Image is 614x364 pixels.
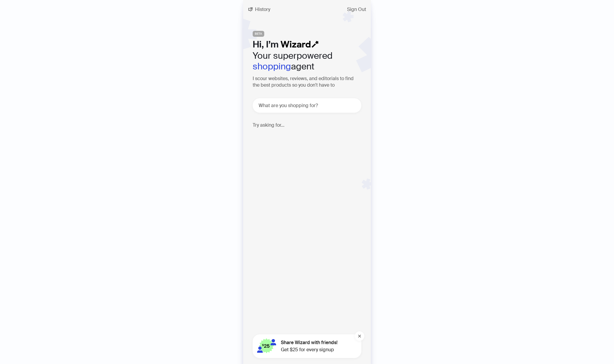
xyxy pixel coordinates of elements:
h2: Your superpowered agent [253,50,361,72]
span: BETA [253,31,264,37]
button: History [243,5,275,14]
span: Hi, I’m [253,39,278,50]
span: Sign Out [347,7,366,12]
button: Share Wizard with friends!Get $25 for every signup [253,334,361,358]
div: I need moisturizer that is targeted for sensitive skin 🧴 [257,133,361,150]
h4: Try asking for... [253,122,361,128]
h3: I scour websites, reviews, and editorials to find the best products so you don't have to [253,75,361,89]
span: History [255,7,270,12]
button: Sign Out [342,5,371,14]
span: Share Wizard with friends! [281,339,338,346]
span: Get $25 for every signup [281,346,338,353]
em: shopping [253,61,291,72]
span: close [358,334,361,338]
